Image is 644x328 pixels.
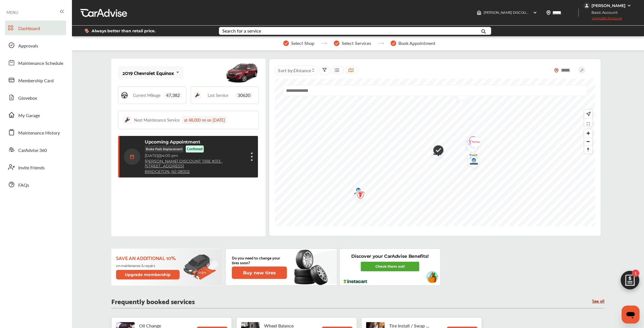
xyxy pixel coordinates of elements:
[18,42,38,50] span: Approvals
[349,184,363,200] div: Map marker
[116,255,180,261] p: Save an additional 10%
[134,117,180,123] div: Next Maintenance Service
[278,67,311,74] span: Sort by :
[334,40,339,46] img: stepper-checkmark.b5569197.svg
[429,142,443,160] div: Map marker
[275,79,595,226] canvas: Map
[18,164,45,172] span: Invite Friends
[5,73,66,87] a: Membership Card
[85,28,89,33] img: dollor_label_vector.a70140d1.svg
[235,92,253,98] span: 30620
[585,111,591,117] img: recenter.ce011a49.svg
[627,3,631,8] img: WGsFRI8htEPBVLJbROoPRyZpYNWhNONpIPPETTm6eUC0GeLEiAAAAAElFTkSuQmCC
[351,187,366,205] img: logo-firestone.png
[225,60,259,85] img: mobile_12930_st0640_046.jpg
[428,145,442,161] div: Map marker
[349,184,364,200] img: logo-mopar.png
[584,138,592,145] span: Zoom out
[584,145,592,154] button: Reset bearing to north
[583,16,622,23] span: Upgrade Account
[464,133,478,150] div: Map marker
[92,29,156,33] span: Always better than retail price.
[5,38,66,53] a: Approvals
[293,67,311,74] span: Distance
[584,129,592,137] button: Zoom in
[5,160,66,174] a: Invite Friends
[398,41,436,46] span: Book Appointment
[632,270,639,277] span: 1
[622,306,640,324] iframe: Button to launch messaging window
[18,95,37,102] span: Glovebox
[429,142,443,160] img: check-icon.521c8815.svg
[591,3,625,8] div: [PERSON_NAME]
[18,147,47,154] span: CarAdvise 360
[464,133,479,150] img: logo-jiffylube.png
[123,70,174,76] div: 2019 Chevrolet Equinox
[343,279,368,283] img: instacart-logo.217963cc.svg
[283,40,289,46] img: stepper-checkmark.b5569197.svg
[546,10,551,15] img: location_vector.a44bc228.svg
[123,115,132,124] img: maintenance_logo
[18,112,40,119] span: My Garage
[578,8,579,17] img: header-divider.bc55588e.svg
[484,10,618,15] span: [PERSON_NAME] DISCOUNT TIRE #313 , [STREET_ADDRESS] BRIDGETON , NJ 08302
[533,10,537,15] img: header-down-arrow.9dd2ce7d.svg
[361,262,419,271] a: Check them out!
[116,270,180,279] button: Upgrade membership
[592,298,604,303] a: See all
[18,77,54,85] span: Membership Card
[183,254,218,280] img: update-membership.81812027.svg
[5,108,66,122] a: My Garage
[342,41,371,46] span: Select Services
[133,93,160,97] span: Current Mileage
[5,55,66,70] a: Maintenance Schedule
[464,154,479,170] img: logo-mopar.png
[145,139,200,145] p: Upcoming Appointment
[466,134,480,152] div: Map marker
[208,93,228,97] span: Last Service
[121,91,128,99] img: steering_logo
[391,40,396,46] img: stepper-checkmark.b5569197.svg
[5,125,66,140] a: Maintenance History
[162,153,178,158] span: 4:00 pm
[428,145,443,161] img: logo-mopar.png
[466,134,481,152] img: logo-pepboys.png
[584,10,622,15] span: Basic Account
[116,263,180,268] p: on maintenance & repairs
[18,182,29,189] span: FAQs
[6,10,18,15] span: MENU
[351,187,365,205] div: Map marker
[5,177,66,192] a: FAQs
[5,142,66,157] a: CarAdvise 360
[232,266,288,279] a: Buy new tires
[145,153,158,158] span: [DATE]
[18,25,40,32] span: Dashboard
[426,271,438,283] img: instacart-vehicle.0979a191.svg
[294,247,331,287] img: new-tire.a0c7fe23.svg
[18,129,60,137] span: Maintenance History
[145,159,246,168] a: [PERSON_NAME] DISCOUNT TIRE #313 ,[STREET_ADDRESS]
[462,137,477,149] img: logo-mavis.png
[124,149,140,165] img: calendar-icon.35d1de04.svg
[616,268,643,295] img: edit-cartIcon.11d11f9a.svg
[584,137,592,145] button: Zoom out
[378,42,384,44] img: stepper-arrow.e24c07c6.svg
[111,298,195,304] p: Frequently booked services
[18,60,63,67] span: Maintenance Schedule
[5,90,66,105] a: Glovebox
[464,153,478,165] div: Map marker
[464,154,479,170] div: Map marker
[164,92,182,98] span: 47,382
[584,146,592,154] span: Reset bearing to north
[583,2,590,9] img: jVpblrzwTbfkPYzPPzSLxeg0AAAAASUVORK5CYII=
[182,116,227,124] div: at 48,000 mi on [DATE]
[477,10,481,15] img: header-home-logo.8d720a4f.svg
[232,266,287,279] button: Buy new tires
[5,20,66,35] a: Dashboard
[145,145,183,152] p: Brake Pads Replacement
[321,42,327,44] img: stepper-arrow.e24c07c6.svg
[554,68,559,73] img: location_vector_orange.38f05af8.svg
[232,255,287,265] p: Do you need to change your tires soon?
[462,137,476,149] div: Map marker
